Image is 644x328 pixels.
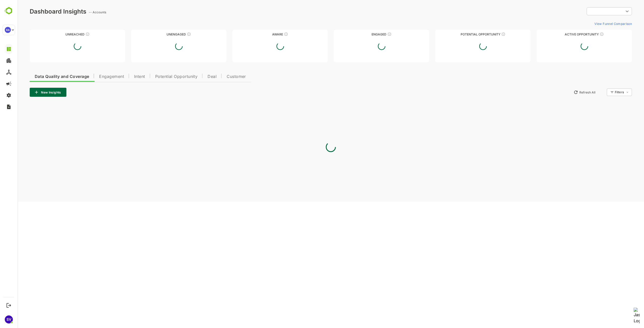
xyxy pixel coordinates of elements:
div: 9A [5,27,11,33]
div: These accounts have not shown enough engagement and need nurturing [169,32,173,36]
div: These accounts have not been engaged with for a defined time period [68,32,72,36]
ag: -- Accounts [71,10,90,14]
div: Dashboard Insights [12,8,69,15]
span: Data Quality and Coverage [17,75,71,79]
div: Engaged [316,32,412,36]
span: Intent [116,75,128,79]
div: Filters [597,88,614,97]
div: These accounts have open opportunities which might be at any of the Sales Stages [582,32,586,36]
div: Potential Opportunity [418,32,513,36]
button: View Funnel Comparison [575,20,614,28]
div: These accounts are warm, further nurturing would qualify them to MQAs [370,32,374,36]
span: Potential Opportunity [138,75,180,79]
img: BambooboxLogoMark.f1c84d78b4c51b1a7b5f700c9845e183.svg [3,6,15,16]
div: These accounts have just entered the buying cycle and need further nurturing [266,32,270,36]
div: Unreached [12,32,107,36]
div: Active Opportunity [519,32,614,36]
span: Deal [190,75,199,79]
div: These accounts are MQAs and can be passed on to Inside Sales [484,32,488,36]
div: Unengaged [113,32,209,36]
button: Refresh All [554,88,580,96]
div: SV [5,315,13,323]
div: Aware [215,32,310,36]
span: Customer [209,75,228,79]
div: Filters [597,90,606,94]
button: Logout [5,302,12,309]
button: New Insights [12,88,49,97]
div: ​ [569,7,614,16]
span: Engagement [82,75,106,79]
